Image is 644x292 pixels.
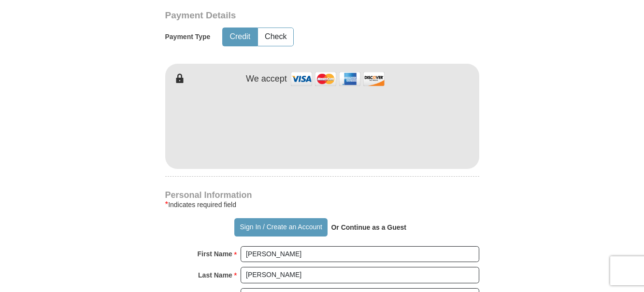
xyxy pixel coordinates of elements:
[258,28,293,46] button: Check
[198,247,232,261] strong: First Name
[198,268,232,282] strong: Last Name
[289,69,386,89] img: credit cards accepted
[165,33,211,41] h5: Payment Type
[165,199,479,210] div: Indicates required field
[165,10,412,21] h3: Payment Details
[223,28,257,46] button: Credit
[331,223,406,231] strong: Or Continue as a Guest
[165,191,479,199] h4: Personal Information
[246,74,287,84] h4: We accept
[234,218,328,236] button: Sign In / Create an Account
